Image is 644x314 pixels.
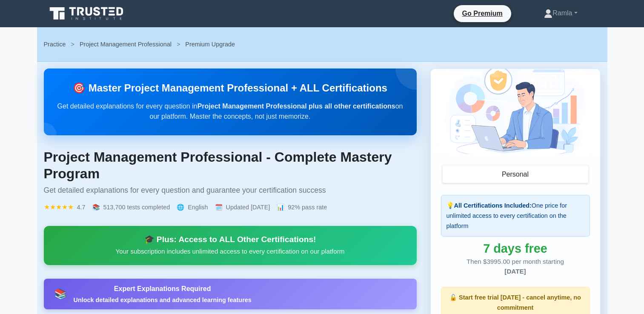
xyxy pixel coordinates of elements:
[504,268,526,275] span: [DATE]
[177,202,184,212] span: 🌐
[226,202,270,212] span: Updated [DATE]
[77,202,86,212] span: 4.7
[188,202,208,212] span: English
[197,103,395,110] strong: Project Management Professional plus all other certifications
[447,292,584,313] p: 🔓 Start free trial [DATE] - cancel anytime, no commitment
[457,8,508,19] a: Go Premium
[441,195,590,237] div: 💡 One price for unlimited access to every certification on the platform
[185,41,235,48] span: Premium Upgrade
[57,101,403,122] p: Get detailed explanations for every question in on our platform. Master the concepts, not just me...
[74,296,252,304] div: Unlock detailed explanations and advanced learning features
[57,82,403,94] h2: 🎯 Master Project Management Professional + ALL Certifications
[44,202,74,212] span: ★★★★★
[44,149,417,182] h1: Project Management Professional - Complete Mastery Program
[215,202,223,212] span: 🗓️
[177,41,180,48] span: >
[44,41,66,48] a: Practice
[103,202,170,212] span: 513,700 tests completed
[277,202,284,212] span: 📊
[443,166,588,183] button: Personal
[44,185,417,195] p: Get detailed explanations for every question and guarantee your certification success
[54,246,406,257] p: Your subscription includes unlimited access to every certification on our platform
[54,289,67,299] div: 📚
[441,257,590,277] div: Then $3995.00 per month starting
[524,5,598,22] a: Ramla
[454,202,532,209] strong: All Certifications Included:
[74,284,252,294] div: Expert Explanations Required
[54,234,406,245] div: 🎓 Plus: Access to ALL Other Certifications!
[288,202,327,212] span: 92% pass rate
[80,41,172,48] a: Project Management Professional
[92,202,100,212] span: 📚
[71,41,74,48] span: >
[441,243,590,254] div: 7 days free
